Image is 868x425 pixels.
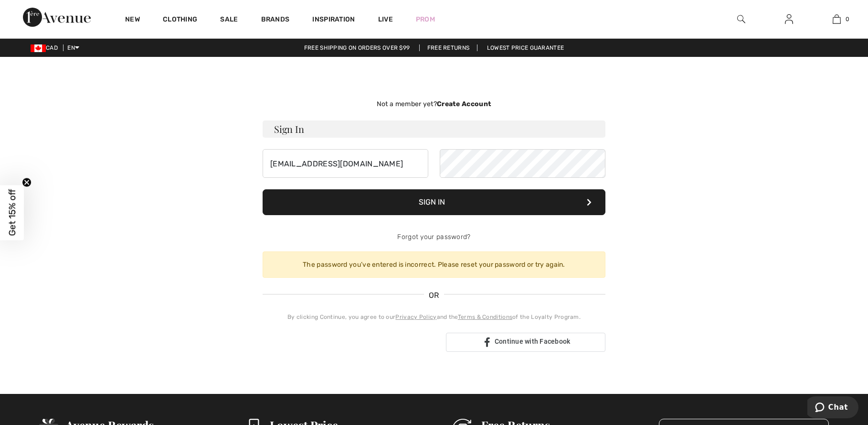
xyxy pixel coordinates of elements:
span: CAD [31,44,62,51]
img: My Bag [833,13,841,25]
a: Sale [220,15,238,25]
button: Close teaser [22,177,32,187]
a: Clothing [163,15,197,25]
a: Terms & Conditions [458,314,512,320]
a: Sign In [777,13,801,25]
span: Continue with Facebook [495,338,571,345]
div: Not a member yet? [263,99,605,109]
span: Get 15% off [7,189,18,236]
img: My Info [785,13,793,25]
a: Live [378,14,393,24]
a: Lowest Price Guarantee [479,44,572,51]
a: Brands [261,15,290,25]
img: Canadian Dollar [31,44,46,52]
iframe: Sign in with Google Button [258,332,443,353]
img: 1ère Avenue [23,8,91,27]
div: By clicking Continue, you agree to our and the of the Loyalty Program. [263,313,605,321]
a: Forgot your password? [397,233,470,241]
a: Free shipping on orders over $99 [296,44,418,51]
a: Prom [416,14,435,24]
a: New [125,15,140,25]
a: Continue with Facebook [446,333,605,352]
a: 0 [813,13,860,25]
input: E-mail [263,149,428,178]
iframe: Opens a widget where you can chat to one of our agents [807,396,858,420]
a: Free Returns [419,44,478,51]
div: The password you’ve entered is incorrect. Please reset your password or try again. [263,251,605,278]
a: Privacy Policy [395,314,436,320]
button: Sign In [263,189,605,215]
span: Inspiration [312,15,355,25]
span: EN [67,44,79,51]
span: 0 [846,15,849,23]
img: search the website [737,13,745,25]
h3: Sign In [263,120,605,138]
span: OR [424,290,444,301]
strong: Create Account [437,100,491,108]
